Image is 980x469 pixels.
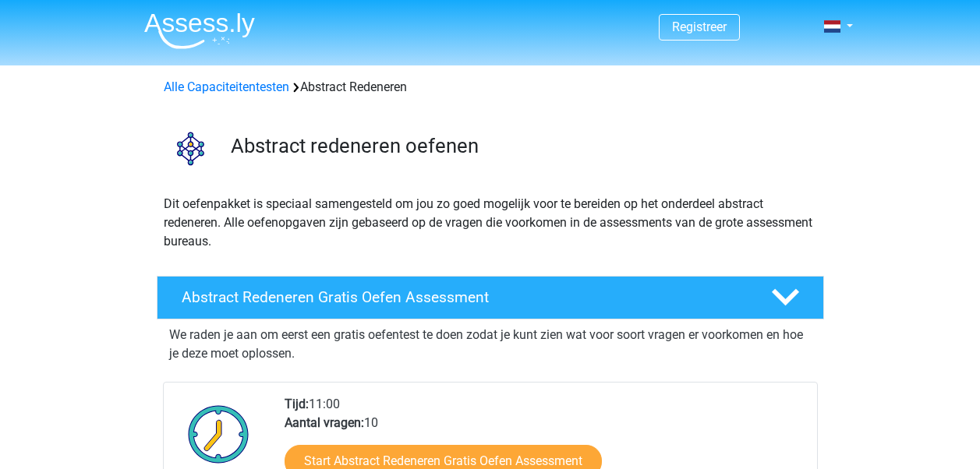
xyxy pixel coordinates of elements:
a: Abstract Redeneren Gratis Oefen Assessment [150,276,830,319]
a: Alle Capaciteitentesten [164,79,289,94]
b: Aantal vragen: [285,415,364,430]
p: We raden je aan om eerst een gratis oefentest te doen zodat je kunt zien wat voor soort vragen er... [169,326,812,363]
h4: Abstract Redeneren Gratis Oefen Assessment [182,288,746,306]
div: Abstract Redeneren [157,78,823,97]
b: Tijd: [285,397,309,411]
h3: Abstract redeneren oefenen [231,134,812,158]
img: abstract redeneren [157,115,224,182]
img: Assessly [144,12,255,49]
a: Registreer [672,19,727,34]
p: Dit oefenpakket is speciaal samengesteld om jou zo goed mogelijk voor te bereiden op het onderdee... [164,195,817,251]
